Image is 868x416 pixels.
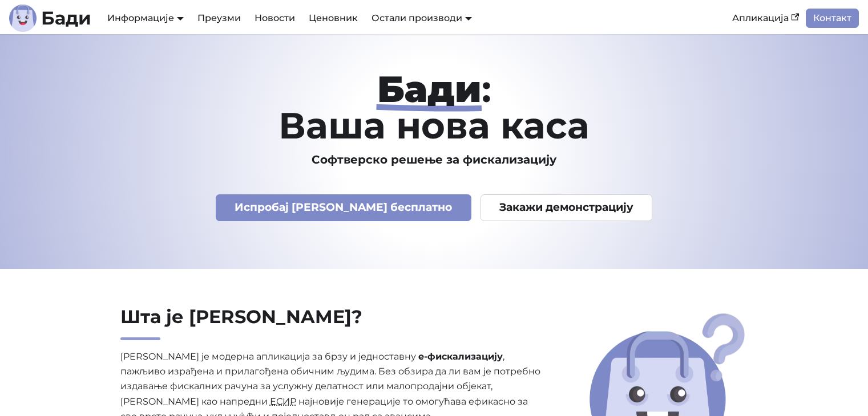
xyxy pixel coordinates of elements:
strong: е-фискализацију [418,351,503,362]
h3: Софтверско решење за фискализацију [67,153,802,167]
a: Испробај [PERSON_NAME] бесплатно [216,194,471,221]
strong: Бади [377,67,482,111]
a: Информације [107,13,184,23]
a: Остали производи [372,13,472,23]
h1: : Ваша нова каса [67,71,802,144]
h2: Шта је [PERSON_NAME]? [120,305,542,340]
a: Апликација [725,9,806,28]
img: Лого [9,5,37,32]
abbr: Електронски систем за издавање рачуна [270,396,296,407]
a: Ценовник [302,9,365,28]
a: Преузми [191,9,248,28]
a: Контакт [806,9,859,28]
a: Новости [248,9,302,28]
b: Бади [41,9,91,27]
a: Закажи демонстрацију [481,194,653,221]
a: ЛогоБади [9,5,91,32]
